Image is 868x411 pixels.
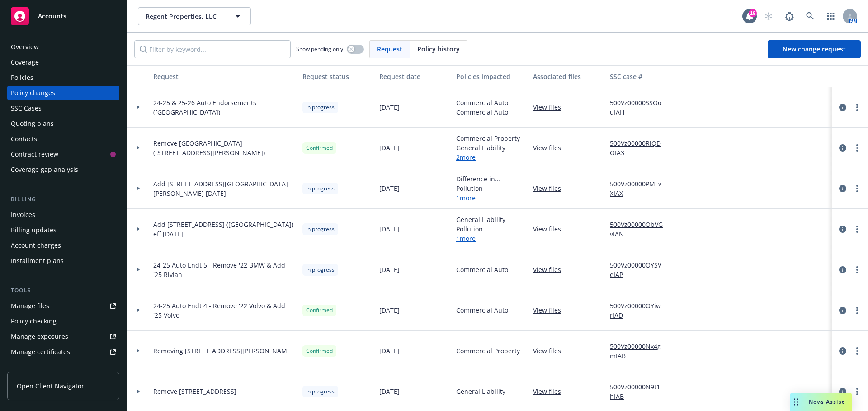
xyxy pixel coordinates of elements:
[7,55,119,69] a: Coverage
[127,87,150,128] div: Toggle Row Expanded
[7,4,119,29] a: Accounts
[456,224,505,234] span: Pollution
[11,314,57,328] div: Policy checking
[533,143,568,152] a: View files
[38,13,66,20] span: Accounts
[11,254,64,268] div: Installment plans
[11,208,35,222] div: Invoices
[749,9,757,17] div: 19
[11,299,49,313] div: Manage files
[801,7,819,25] a: Search
[11,360,57,374] div: Manage claims
[790,393,852,411] button: Nova Assist
[456,387,505,396] span: General Liability
[150,65,299,87] button: Request
[453,65,529,87] button: Policies impacted
[7,70,119,85] a: Policies
[533,224,568,234] a: View files
[837,102,848,113] a: circleInformation
[456,184,526,193] span: Pollution
[11,147,58,162] div: Contract review
[852,305,863,316] a: more
[7,86,119,100] a: Policy changes
[7,101,119,115] a: SSC Cases
[610,98,670,117] a: 500Vz00000SSOouIAH
[306,388,335,396] span: In progress
[456,152,520,162] a: 2 more
[610,179,670,198] a: 500Vz00000PMLvXIAX
[17,381,84,391] span: Open Client Navigator
[533,184,568,193] a: View files
[127,209,150,249] div: Toggle Row Expanded
[379,265,400,274] span: [DATE]
[780,7,798,25] a: Report a Bug
[306,306,333,314] span: Confirmed
[138,7,251,25] button: Regent Properties, LLC
[153,72,295,81] div: Request
[376,65,453,87] button: Request date
[7,40,119,54] a: Overview
[456,72,526,81] div: Policies impacted
[7,360,119,374] a: Manage claims
[299,65,376,87] button: Request status
[456,107,508,117] span: Commercial Auto
[134,40,291,58] input: Filter by keyword...
[377,44,402,54] span: Request
[7,329,119,344] a: Manage exposures
[11,70,33,85] div: Policies
[11,223,57,237] div: Billing updates
[456,305,508,315] span: Commercial Auto
[456,174,526,184] span: Difference in Conditions - DIC EQ ($40M DTSD)
[7,223,119,237] a: Billing updates
[11,329,68,344] div: Manage exposures
[153,220,295,239] span: Add [STREET_ADDRESS] ([GEOGRAPHIC_DATA]) eff [DATE]
[610,301,670,320] a: 500Vz00000OYiwrIAD
[7,147,119,162] a: Contract review
[11,55,39,69] div: Coverage
[822,7,840,25] a: Switch app
[379,346,400,356] span: [DATE]
[11,238,61,253] div: Account charges
[533,387,568,396] a: View files
[606,65,674,87] button: SSC case #
[837,143,848,153] a: circleInformation
[852,346,863,356] a: more
[7,254,119,268] a: Installment plans
[7,286,119,295] div: Tools
[153,301,295,320] span: 24-25 Auto Endt 4 - Remove '22 Volvo & Add '25 Volvo
[837,305,848,316] a: circleInformation
[11,116,54,131] div: Quoting plans
[379,72,449,81] div: Request date
[379,224,400,234] span: [DATE]
[7,162,119,177] a: Coverage gap analysis
[379,102,400,112] span: [DATE]
[306,347,333,355] span: Confirmed
[379,387,400,396] span: [DATE]
[127,168,150,209] div: Toggle Row Expanded
[11,40,39,54] div: Overview
[153,98,295,117] span: 24-25 & 25-26 Auto Endorsements ([GEOGRAPHIC_DATA])
[837,346,848,356] a: circleInformation
[7,208,119,222] a: Invoices
[296,45,343,53] span: Show pending only
[306,144,333,152] span: Confirmed
[610,139,670,157] a: 500Vz00000RjQDOIA3
[153,346,293,356] span: Removing [STREET_ADDRESS][PERSON_NAME]
[456,215,505,224] span: General Liability
[11,132,37,146] div: Contacts
[809,398,844,406] span: Nova Assist
[610,260,670,279] a: 500Vz00000OYSVeIAP
[610,382,670,401] a: 500Vz00000N9t1hIAB
[852,102,863,113] a: more
[379,305,400,315] span: [DATE]
[610,342,670,360] a: 500Vz00000Nx4gmIAB
[379,184,400,193] span: [DATE]
[153,179,295,198] span: Add [STREET_ADDRESS][GEOGRAPHIC_DATA][PERSON_NAME] [DATE]
[852,143,863,153] a: more
[852,264,863,275] a: more
[153,387,236,396] span: Remove [STREET_ADDRESS]
[379,143,400,152] span: [DATE]
[610,72,670,81] div: SSC case #
[533,265,568,274] a: View files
